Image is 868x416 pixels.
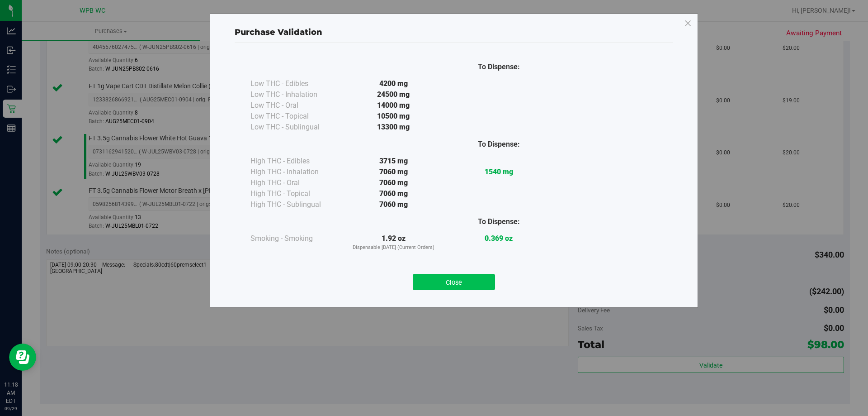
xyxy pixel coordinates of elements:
div: Low THC - Inhalation [250,89,341,100]
div: 4200 mg [341,78,446,89]
div: 7060 mg [341,188,446,199]
div: Smoking - Smoking [250,233,341,244]
strong: 0.369 oz [485,234,513,243]
div: 7060 mg [341,199,446,210]
div: Low THC - Oral [250,100,341,111]
div: Low THC - Sublingual [250,122,341,133]
div: 3715 mg [341,156,446,167]
div: High THC - Topical [250,188,341,199]
p: Dispensable [DATE] (Current Orders) [341,244,446,252]
strong: 1540 mg [485,167,513,176]
div: 13300 mg [341,122,446,133]
div: 24500 mg [341,89,446,100]
div: 1.92 oz [341,233,446,252]
div: High THC - Sublingual [250,199,341,210]
button: Close [413,274,495,290]
div: High THC - Oral [250,177,341,188]
div: High THC - Edibles [250,156,341,167]
div: High THC - Inhalation [250,167,341,177]
div: To Dispense: [446,216,552,227]
span: Purchase Validation [235,27,322,37]
div: To Dispense: [446,139,552,150]
div: 7060 mg [341,177,446,188]
div: Low THC - Topical [250,111,341,122]
div: To Dispense: [446,62,552,72]
div: 10500 mg [341,111,446,122]
div: 7060 mg [341,167,446,177]
div: Low THC - Edibles [250,78,341,89]
iframe: Resource center [9,344,36,371]
div: 14000 mg [341,100,446,111]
